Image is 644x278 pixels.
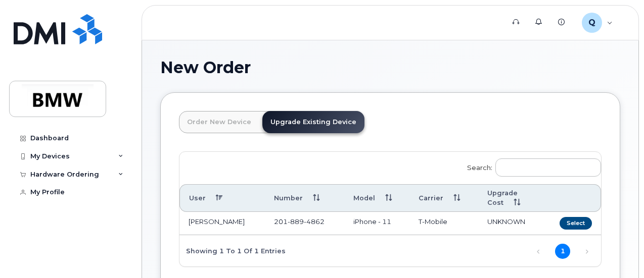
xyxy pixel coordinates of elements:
[179,212,265,235] td: [PERSON_NAME]
[288,217,304,226] span: 889
[179,111,259,133] a: Order New Device
[344,184,409,212] th: Model: activate to sort column ascending
[555,244,570,259] a: 1
[304,217,325,226] span: 4862
[560,217,592,230] button: Select
[531,244,546,259] a: Previous
[274,217,325,226] span: 201
[579,244,594,259] a: Next
[478,184,543,212] th: Upgrade Cost: activate to sort column ascending
[487,217,525,226] span: UNKNOWN
[344,212,409,235] td: iPhone - 11
[600,234,636,270] iframe: Messenger Launcher
[495,158,601,177] input: Search:
[179,242,286,259] div: Showing 1 to 1 of 1 entries
[265,184,344,212] th: Number: activate to sort column ascending
[160,59,620,76] h1: New Order
[179,184,265,212] th: User: activate to sort column descending
[409,212,478,235] td: T-Mobile
[461,152,601,180] label: Search:
[409,184,478,212] th: Carrier: activate to sort column ascending
[262,111,364,133] a: Upgrade Existing Device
